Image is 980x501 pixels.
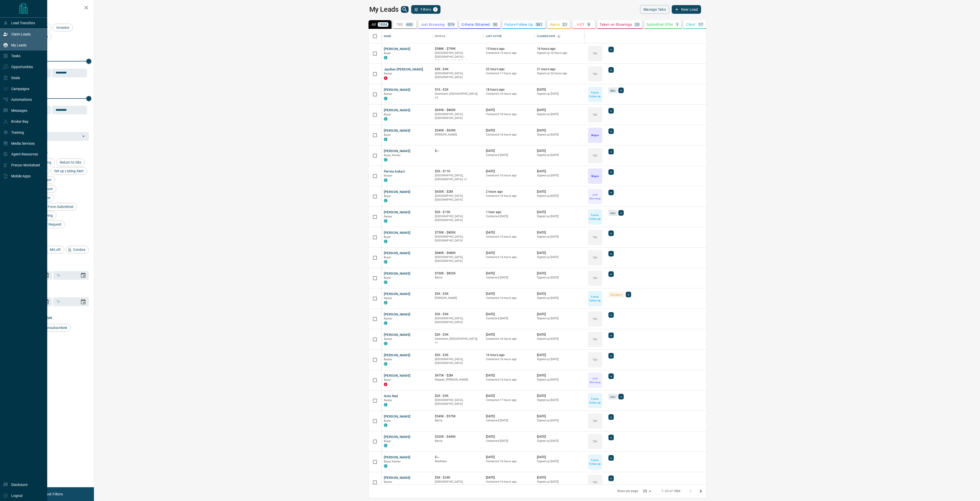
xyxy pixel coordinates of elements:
span: Renter [384,215,393,218]
span: Buyer [384,276,391,279]
p: [DATE] [486,373,532,378]
div: + [608,190,614,195]
p: TBD [593,256,597,260]
p: Contacted 12 hours ago [486,51,532,55]
p: 16 hours ago [537,47,583,51]
p: Signed up [DATE] [537,112,583,116]
div: + [608,47,614,52]
div: property.ca [384,383,387,386]
p: [DATE] [537,292,583,296]
p: [PERSON_NAME] [435,296,481,300]
span: Buyer [384,113,391,116]
span: Investor [55,26,71,30]
span: + [610,414,612,420]
div: + [608,333,614,338]
span: Buyer [384,419,391,422]
p: 579 [448,23,454,26]
div: + [608,251,614,256]
span: Buyer, Renter [384,154,401,157]
div: Condos [66,246,89,253]
div: Name [381,29,432,43]
p: 20 [635,23,639,26]
p: [DATE] [486,394,532,398]
div: condos.ca [384,199,387,202]
span: + [610,455,612,460]
p: Contacted 16 hours ago [486,174,532,178]
p: $2K - $3K [435,394,481,398]
p: Contacted 16 hours ago [486,112,532,116]
button: [PERSON_NAME] [384,353,411,358]
p: Barrie [435,276,481,280]
div: + [608,353,614,359]
p: [DATE] [537,435,583,439]
div: Details [435,29,445,43]
div: condos.ca [384,423,387,427]
span: + [610,67,612,72]
div: + [618,210,624,216]
p: TBD [593,419,597,423]
p: Just Browsing [589,376,602,384]
p: Contacted 16 hours ago [486,337,532,341]
span: + [620,394,622,399]
div: 25 [641,487,653,495]
p: 9 [588,23,590,26]
p: Bogus [591,174,599,178]
p: Signed up 22 hours ago [537,71,583,76]
p: $2K - $15K [435,210,481,214]
span: + [610,190,612,195]
p: Contacted [DATE] [486,419,532,423]
p: Signed up 16 hours ago [537,51,583,55]
button: [PERSON_NAME] [384,333,411,337]
div: condos.ca [384,260,387,264]
p: Submitted Offer [646,23,673,26]
button: Filters1 [411,5,440,14]
p: $699K - $860K [435,108,481,112]
button: [PERSON_NAME] [384,210,411,215]
p: Just Browsing [589,193,602,200]
button: [PERSON_NAME] [384,292,411,297]
div: Set up Listing Alert [51,167,87,175]
span: 1 [434,8,437,11]
span: nov [610,394,616,399]
p: Contacted [DATE] [486,276,532,280]
span: Renter [384,92,393,96]
span: Return to Site [58,160,83,164]
p: $1K - $2K [435,88,481,92]
div: Details [432,29,483,43]
span: + [610,251,612,256]
p: 381 [536,23,542,26]
p: Signed up [DATE] [537,153,583,157]
p: $680K - $680K [435,251,481,255]
div: condos.ca [384,280,387,284]
div: + [608,435,614,440]
span: Buyer [384,194,391,198]
p: $320K - $440K [435,435,481,439]
p: Contacted 16 hours ago [486,133,532,137]
p: TBD [593,72,597,76]
div: Claimed Date [537,29,556,43]
p: [DATE] [486,312,532,316]
p: Contacted 16 hours ago [486,255,532,259]
p: Contacted [DATE] [486,153,532,157]
p: TBD [593,317,597,321]
div: + [608,128,614,134]
span: + [610,353,612,358]
div: condos.ca [384,138,387,141]
p: [DATE] [537,190,583,194]
p: [DATE] [486,230,532,235]
button: Choose date [78,297,88,307]
p: Toronto [435,51,481,63]
p: Contacted 16 hours ago [486,378,532,382]
div: + [608,169,614,175]
p: Taken on Showings [599,23,632,26]
p: 22 hours ago [486,67,532,71]
p: 1884 [379,23,387,26]
p: Future Follow Up [589,91,602,98]
div: + [608,455,614,461]
p: [GEOGRAPHIC_DATA], [GEOGRAPHIC_DATA] [435,255,481,263]
p: $--- [435,149,481,153]
p: [DATE] [486,128,532,133]
span: Buyer [384,378,391,382]
p: [PERSON_NAME] [435,133,481,137]
p: $2K - $3K [435,333,481,337]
